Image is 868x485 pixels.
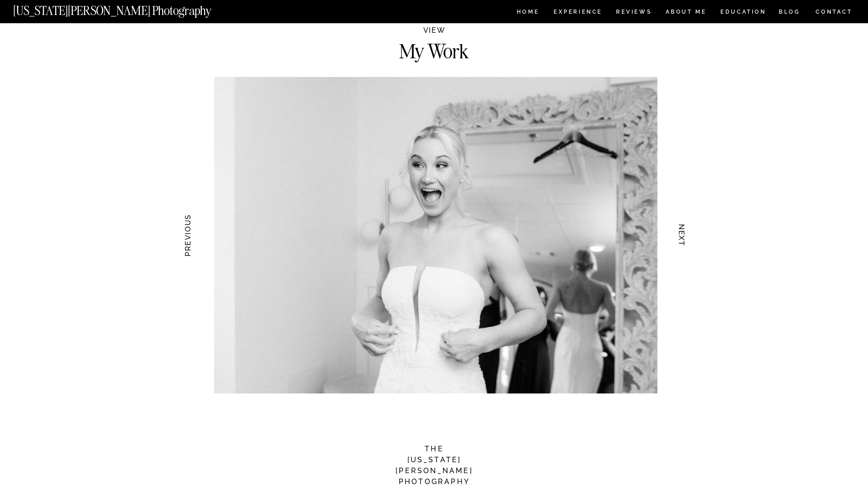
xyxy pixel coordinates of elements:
[13,5,242,12] a: [US_STATE][PERSON_NAME] Photography
[515,9,541,17] a: HOME
[616,9,650,17] a: REVIEWS
[182,207,192,264] h3: PREVIOUS
[367,41,502,57] h2: My Work
[412,27,457,37] h2: VIEW
[554,9,601,17] a: Experience
[677,207,686,264] h3: NEXT
[779,9,801,17] a: BLOG
[719,9,767,17] a: EDUCATION
[815,7,853,17] a: CONTACT
[665,9,707,17] a: ABOUT ME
